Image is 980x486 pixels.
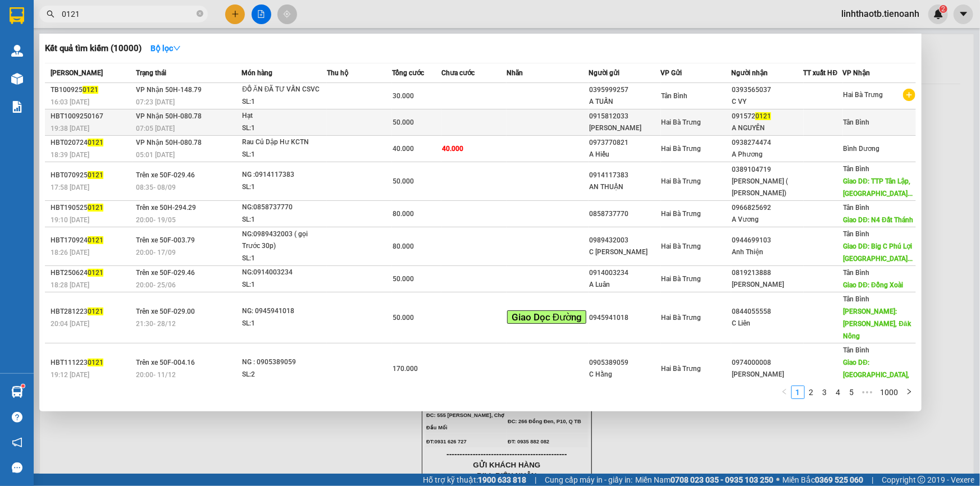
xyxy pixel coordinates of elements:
div: HBT070925 [51,169,133,181]
div: 0966825692 [732,202,803,214]
span: down [173,44,181,52]
button: right [902,386,916,399]
span: Trên xe 50F-004.16 [136,359,195,366]
span: Hai Bà Trưng [662,118,701,126]
div: HBT020724 [51,137,133,149]
div: [PERSON_NAME] ( [PERSON_NAME]) [732,176,803,199]
span: Tổng cước [392,69,424,77]
span: A Phong [26,64,56,73]
span: Hai Bà Trưng [844,91,883,99]
div: HBT190525 [51,202,133,214]
span: 80.000 [393,242,414,250]
img: warehouse-icon [11,73,23,85]
div: SL: 1 [242,96,326,108]
div: 0393565037 [732,84,803,96]
span: 20:04 [DATE] [51,320,89,328]
span: 50.000 [393,177,414,185]
div: 0905389059 [589,357,660,369]
span: 30.000 [393,92,414,100]
span: Giao Dọc Đường [507,310,586,324]
div: C VY [732,96,803,108]
div: NG:0914003234 [242,267,326,279]
div: 0914003234 [589,267,660,279]
span: Bình Dương [844,145,880,153]
div: Nhà xe Tiến Oanh [58,5,163,22]
li: Next Page [902,386,916,399]
div: HBT111223 [51,357,133,369]
span: Giao DĐ: TTP Tân Lập, [GEOGRAPHIC_DATA]... [844,177,913,198]
h3: Kết quả tìm kiếm ( 10000 ) [45,43,142,54]
button: left [778,386,791,399]
span: 0121 [88,359,103,366]
img: solution-icon [11,101,23,113]
span: Giao DĐ: Big C Phú Lợi [GEOGRAPHIC_DATA]... [844,242,913,263]
img: logo-vxr [10,7,24,24]
span: Hai Bà Trưng [662,314,701,322]
div: A NGUYÊN [732,122,803,134]
div: Nhận: [5,62,84,75]
span: 80.000 [393,210,414,218]
div: HBT250624 [51,267,133,279]
div: AN THUẬN [589,181,660,193]
div: Rau Củ Dập Hư KCTN [242,136,326,149]
span: 0121 [88,204,103,212]
span: 0121 [88,139,103,146]
li: 2 [805,386,818,399]
div: NG:0989432003 ( gọi Trước 30p) [242,228,326,253]
div: HBT281223 [51,306,133,318]
div: 0945941018 [589,312,660,324]
span: VP Nhận [843,69,870,77]
span: Trên xe 50H-294.29 [136,204,196,212]
span: Tân Bình [662,92,688,100]
span: Hai Bà Trưng [662,242,701,250]
img: logo.jpg [5,5,50,50]
span: question-circle [12,412,22,423]
div: SL: 1 [242,279,326,291]
span: Tân Bình [844,346,870,354]
span: Hai Bà Trưng [662,145,701,153]
span: Hai Bà Trưng [662,365,701,373]
img: warehouse-icon [11,45,23,57]
span: 16:03 [DATE] [51,98,89,106]
div: 0858737770 [589,208,660,220]
span: Tân Bình [844,295,870,303]
div: 0844055558 [732,306,803,318]
span: message [12,462,22,473]
li: 3 [818,386,832,399]
div: [PERSON_NAME] [589,122,660,134]
div: TB100925 [51,84,133,96]
span: Thu hộ [327,69,348,77]
span: 0931511777 [118,52,163,61]
div: NG : 0905389059 [242,356,326,369]
span: Hai Bà Trưng [662,210,701,218]
span: 170.000 [393,365,418,373]
div: 0938274474 [732,137,803,149]
div: C Hằng [589,369,660,380]
span: 0121 [88,308,103,315]
span: 50.000 [393,275,414,283]
span: Tân Bình [844,269,870,277]
span: 19:12 [DATE] [51,371,89,379]
li: Next 5 Pages [859,386,877,399]
span: 20:00 - 19/05 [136,216,176,224]
div: Ngày gửi: 14:59 [DATE] [58,22,163,36]
span: notification [12,437,22,448]
div: NG :0914117383 [242,169,326,181]
span: Chưa cước [441,69,475,77]
div: Anh Thiện [732,246,803,258]
div: 0819213888 [732,267,803,279]
span: plus-circle [903,89,915,101]
span: 21:30 - 28/12 [136,320,176,328]
img: warehouse-icon [11,386,23,398]
li: 1000 [877,386,902,399]
span: ••• [859,386,877,399]
div: SĐT: [84,50,163,62]
div: SL: 2 [242,369,326,381]
li: Previous Page [778,386,791,399]
li: 4 [832,386,845,399]
span: Trên xe 50F-003.79 [136,236,195,244]
span: 19:10 [DATE] [51,216,89,224]
div: HBT170924 [51,235,133,246]
span: right [906,388,913,395]
span: 18:39 [DATE] [51,151,89,159]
